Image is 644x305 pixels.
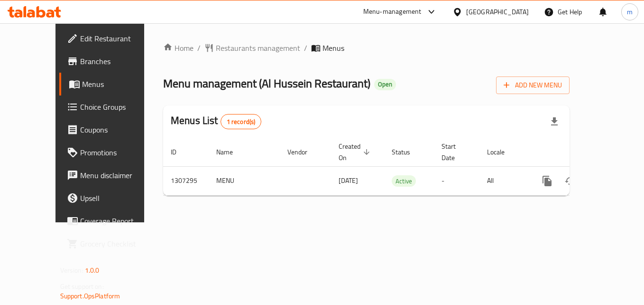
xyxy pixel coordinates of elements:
a: Promotions [59,141,163,164]
a: Grocery Checklist [59,232,163,255]
span: Branches [80,56,156,67]
a: Edit Restaurant [59,27,163,50]
div: [GEOGRAPHIC_DATA] [466,7,529,17]
div: Export file [543,110,566,133]
span: Created On [339,141,373,163]
span: Coupons [80,124,156,135]
a: Menus [59,73,163,95]
span: Vendor [287,146,320,158]
span: [DATE] [339,174,358,187]
span: Upsell [80,192,156,204]
span: Menu management ( Al Hussein Restaurant ) [163,73,370,94]
table: enhanced table [163,138,635,196]
button: more [536,170,559,192]
td: MENU [209,166,280,195]
a: Menu disclaimer [59,164,163,187]
td: - [434,166,479,195]
span: Grocery Checklist [80,238,156,249]
a: Support.OpsPlatform [60,290,120,302]
a: Coverage Report [59,210,163,232]
div: Menu-management [363,6,422,18]
span: Edit Restaurant [80,33,156,44]
span: Locale [487,146,517,158]
div: Open [374,79,396,90]
span: Get support on: [60,280,104,293]
h2: Menus List [171,114,261,129]
span: Restaurants management [216,42,300,54]
button: Change Status [559,170,581,192]
span: Coverage Report [80,215,156,227]
span: Status [392,146,423,158]
td: 1307295 [163,166,209,195]
span: ID [171,146,189,158]
a: Branches [59,50,163,73]
span: m [627,7,633,17]
span: Name [216,146,245,158]
span: 1.0.0 [85,264,100,276]
span: Menus [82,78,156,90]
span: Menus [322,42,344,54]
span: Start Date [442,141,468,163]
a: Restaurants management [204,42,300,54]
a: Upsell [59,187,163,210]
a: Home [163,42,193,54]
span: Choice Groups [80,101,156,113]
div: Total records count [221,114,262,129]
nav: breadcrumb [163,42,570,54]
span: Promotions [80,147,156,158]
span: Add New Menu [504,79,562,91]
span: Menu disclaimer [80,170,156,181]
span: 1 record(s) [221,117,261,126]
th: Actions [528,138,635,167]
td: All [479,166,528,195]
button: Add New Menu [496,76,570,94]
li: / [304,42,307,54]
li: / [197,42,201,54]
a: Choice Groups [59,95,163,118]
span: Open [374,80,396,88]
span: Version: [60,264,83,276]
a: Coupons [59,118,163,141]
span: Active [392,176,416,187]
